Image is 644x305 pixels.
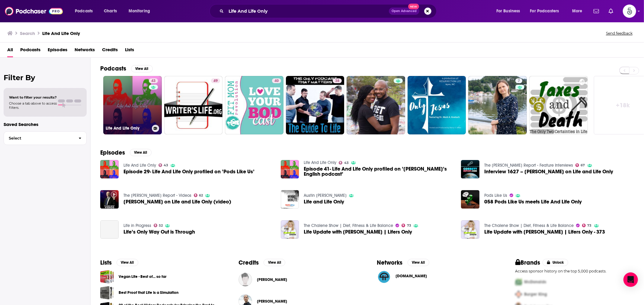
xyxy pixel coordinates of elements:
[159,224,163,227] span: 52
[377,259,403,266] h2: Networks
[151,78,155,84] span: 43
[123,199,231,204] span: [PERSON_NAME] on Life and Life Only (video)
[5,5,63,17] img: Podchaser - Follow, Share and Rate Podcasts
[257,299,287,304] span: [PERSON_NAME]
[518,78,520,84] span: 7
[281,190,299,209] a: Life and Life Only
[239,259,285,266] a: CreditsView All
[392,10,417,13] span: Open Advanced
[513,276,524,288] img: First Pro Logo
[100,190,119,209] img: James Corbett on Life and Life Only (video)
[9,95,57,99] span: Want to filter your results?
[484,199,582,204] span: 058 Pods Like Us meets Life And Life Only
[100,286,114,300] a: Best Proof that Life is a Simulation
[408,259,429,266] button: View All
[226,6,389,16] input: Search podcasts, credits, & more...
[48,45,67,57] a: Episodes
[211,78,220,83] a: 49
[335,78,339,84] span: 38
[103,76,162,134] a: 43Life And Life Only
[304,166,454,177] span: Episode 41- Life And Life Only profiled on ’[PERSON_NAME]’s English podcast’
[461,160,479,178] img: Interview 1627 – James Corbett on Life and Life Only
[515,259,540,266] h2: Brands
[225,76,284,134] a: 40
[461,190,479,209] img: 058 Pods Like Us meets Life And Life Only
[164,164,168,167] span: 43
[100,65,153,72] a: PodcastsView All
[7,45,13,57] a: All
[4,131,87,145] button: Select
[124,6,158,16] button: open menu
[484,229,605,234] a: Life Update with Chalene | Lifers Only - 373
[623,5,636,18] span: Logged in as Spiral5-G2
[484,229,605,234] span: Life Update with [PERSON_NAME] | Lifers Only - 373
[524,279,546,285] span: McDonalds
[239,273,252,286] img: Andrew Bracewell
[281,160,299,178] img: Episode 41- Life And Life Only profiled on ’Luke’s English podcast’
[154,224,163,227] a: 52
[4,136,74,140] span: Select
[106,126,149,131] h3: Life And Life Only
[484,169,613,174] span: Interview 1627 – [PERSON_NAME] on Life and Life Only
[4,73,87,82] h2: Filter By
[623,272,638,287] div: Open Intercom Messenger
[377,270,391,284] img: TWiT.tv logo
[572,7,582,15] span: More
[20,30,35,36] h3: Search
[130,149,152,156] button: View All
[20,45,40,57] a: Podcasts
[125,45,134,57] span: Lists
[123,169,255,174] a: Episode 29- Life And Life Only profiled on ’Pods Like Us’
[396,274,427,278] span: [DOMAIN_NAME]
[159,163,168,167] a: 43
[75,7,93,15] span: Podcasts
[239,270,357,289] button: Andrew BracewellAndrew Bracewell
[304,193,347,198] a: Austin Music Minute
[194,193,203,197] a: 62
[304,166,454,177] a: Episode 41- Life And Life Only profiled on ’Luke’s English podcast’
[623,5,636,18] button: Show profile menu
[568,6,590,16] button: open menu
[402,224,411,227] a: 73
[4,121,87,127] p: Saved Searches
[304,229,412,234] span: Life Update with [PERSON_NAME] | Lifers Only
[582,224,592,227] a: 73
[257,277,287,282] a: Andrew Bracewell
[264,259,285,266] button: View All
[117,259,138,266] button: View All
[100,149,152,156] a: EpisodesView All
[377,259,429,266] a: NetworksView All
[524,292,547,297] span: Burger King
[164,76,223,134] a: 49
[304,229,412,234] a: Life Update with Chalene | Lifers Only
[304,199,344,204] a: Life and Life Only
[377,270,496,284] a: TWiT.tv logo[DOMAIN_NAME]
[344,162,349,164] span: 43
[461,220,479,239] img: Life Update with Chalene | Lifers Only - 373
[286,76,344,134] a: 38
[492,6,528,16] button: open menu
[526,6,568,16] button: open menu
[530,7,559,15] span: For Podcasters
[75,45,95,57] a: Networks
[104,7,117,15] span: Charts
[484,223,574,228] a: The Chalene Show | Diet, Fitness & Life Balance
[119,273,166,280] a: Vegan Life - Best of... so far
[100,259,112,266] h2: Lists
[575,163,585,167] a: 67
[100,149,125,156] h2: Episodes
[484,163,573,168] a: The Corbett Report - Feature Interviews
[123,223,151,228] a: Life in Progress
[591,6,601,16] a: Show notifications dropdown
[131,65,153,72] button: View All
